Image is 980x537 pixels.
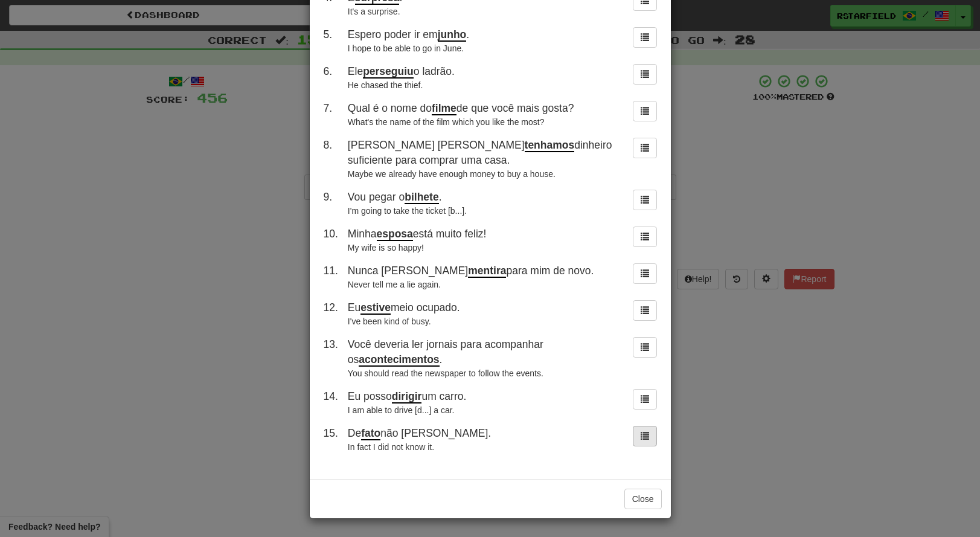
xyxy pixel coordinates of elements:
td: 6 . [319,59,343,96]
div: My wife is so happy! [348,242,618,254]
span: Ele o ladrão. [348,65,455,79]
td: 14 . [319,384,343,421]
span: Minha está muito feliz! [348,228,487,241]
div: Maybe we already have enough money to buy a house. [348,168,618,180]
td: 13 . [319,332,343,384]
div: Never tell me a lie again. [348,278,618,291]
td: 8 . [319,133,343,185]
span: Nunca [PERSON_NAME] para mim de novo. [348,265,594,278]
div: I am able to drive [d...] a car. [348,404,618,416]
td: 12 . [319,295,343,332]
div: He chased the thief. [348,79,618,91]
td: 5 . [319,22,343,59]
u: esposa [377,228,413,241]
span: Você deveria ler jornais para acompanhar os . [348,338,543,367]
span: [PERSON_NAME] [PERSON_NAME] dinheiro suficiente para comprar uma casa. [348,139,612,166]
td: 9 . [319,185,343,222]
button: Close [624,489,662,509]
td: 7 . [319,96,343,133]
div: I'm going to take the ticket [b...]. [348,205,618,217]
span: Vou pegar o . [348,191,442,204]
td: 11 . [319,259,343,295]
span: Eu meio ocupado. [348,301,460,315]
div: You should read the newspaper to follow the events. [348,367,618,379]
td: 10 . [319,222,343,259]
u: fato [361,427,380,440]
u: dirigir [392,390,422,404]
u: bilhete [405,191,438,204]
u: mentira [468,265,506,278]
span: Espero poder ir em . [348,28,469,42]
u: tenhamos [525,139,575,152]
u: perseguiu [363,65,414,79]
u: estive [360,301,391,315]
u: filme [432,102,456,115]
u: junho [438,28,467,42]
span: Qual é o nome do de que você mais gosta? [348,102,574,115]
td: 15 . [319,421,343,458]
u: acontecimentos [359,353,439,367]
div: I've been kind of busy. [348,315,618,327]
span: De não [PERSON_NAME]. [348,427,491,440]
div: In fact I did not know it. [348,441,618,453]
div: What's the name of the film which you like the most? [348,116,618,128]
span: Eu posso um carro. [348,390,466,404]
div: I hope to be able to go in June. [348,42,618,54]
div: It's a surprise. [348,5,618,18]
